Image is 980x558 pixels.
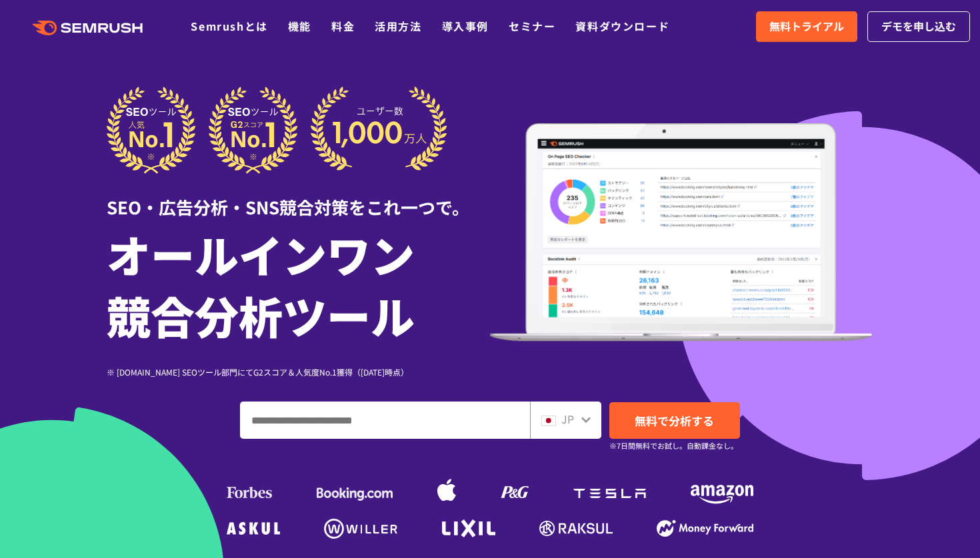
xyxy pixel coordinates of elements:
div: SEO・広告分析・SNS競合対策をこれ一つで。 [107,174,490,220]
a: 料金 [331,18,355,34]
span: デモを申し込む [881,18,956,35]
input: ドメイン、キーワードまたはURLを入力してください [241,402,529,438]
a: セミナー [509,18,555,34]
a: 導入事例 [442,18,489,34]
span: JP [561,411,574,427]
span: 無料で分析する [635,412,714,429]
h1: オールインワン 競合分析ツール [107,223,490,346]
a: Semrushとは [191,18,267,34]
a: デモを申し込む [867,11,970,42]
span: 無料トライアル [769,18,844,35]
a: 資料ダウンロード [575,18,669,34]
a: 活用方法 [375,18,421,34]
small: ※7日間無料でお試し。自動課金なし。 [609,439,738,452]
div: ※ [DOMAIN_NAME] SEOツール部門にてG2スコア＆人気度No.1獲得（[DATE]時点） [107,366,490,378]
a: 無料で分析する [609,402,740,439]
a: 機能 [288,18,311,34]
a: 無料トライアル [756,11,857,42]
